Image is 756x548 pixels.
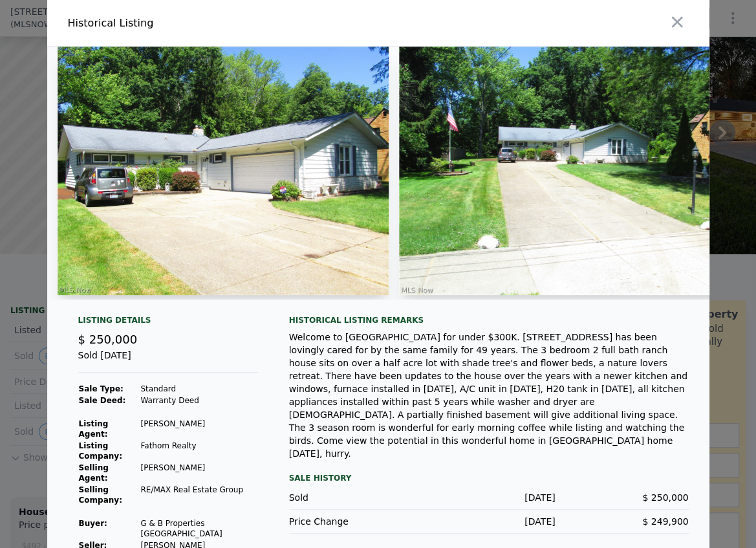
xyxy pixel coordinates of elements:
[78,315,258,331] div: Listing Details
[140,395,257,406] td: Warranty Deed
[289,470,689,486] div: Sale History
[140,462,257,484] td: [PERSON_NAME]
[79,396,126,405] strong: Sale Deed:
[289,491,422,504] div: Sold
[79,519,107,528] strong: Buyer :
[140,383,257,395] td: Standard
[68,16,373,31] div: Historical Listing
[79,485,122,505] strong: Selling Company:
[140,484,257,506] td: RE/MAX Real Estate Group
[140,418,257,440] td: [PERSON_NAME]
[78,349,258,373] div: Sold [DATE]
[79,463,109,483] strong: Selling Agent:
[78,333,138,346] span: $ 250,000
[140,440,257,462] td: Fathom Realty
[642,492,688,503] span: $ 250,000
[140,518,257,540] td: G & B Properties [GEOGRAPHIC_DATA]
[399,47,730,295] img: Property Img
[422,515,556,528] div: [DATE]
[289,331,689,460] div: Welcome to [GEOGRAPHIC_DATA] for under $300K. [STREET_ADDRESS] has been lovingly cared for by the...
[79,441,122,461] strong: Listing Company:
[422,491,556,504] div: [DATE]
[79,384,124,393] strong: Sale Type:
[79,419,109,439] strong: Listing Agent:
[642,516,688,527] span: $ 249,900
[289,315,689,325] div: Historical Listing remarks
[289,515,422,528] div: Price Change
[58,47,389,295] img: Property Img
